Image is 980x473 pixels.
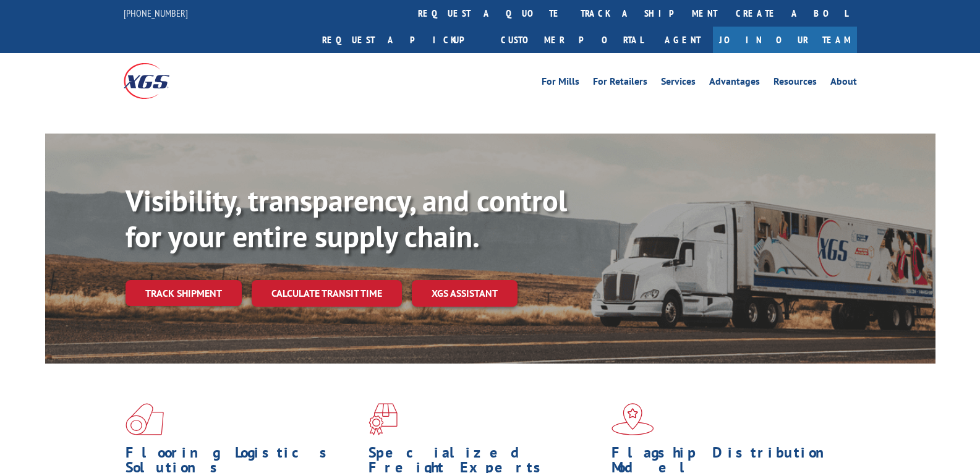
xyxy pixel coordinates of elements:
[313,27,492,53] a: Request a pickup
[830,77,857,90] a: About
[713,27,857,53] a: Join Our Team
[542,77,579,90] a: For Mills
[126,181,567,255] b: Visibility, transparency, and control for your entire supply chain.
[412,280,518,307] a: XGS ASSISTANT
[709,77,760,90] a: Advantages
[611,403,654,435] img: xgs-icon-flagship-distribution-model-red
[126,403,164,435] img: xgs-icon-total-supply-chain-intelligence-red
[593,77,647,90] a: For Retailers
[492,27,652,53] a: Customer Portal
[126,280,242,306] a: Track shipment
[661,77,696,90] a: Services
[652,27,713,53] a: Agent
[369,403,398,435] img: xgs-icon-focused-on-flooring-red
[773,77,817,90] a: Resources
[124,7,188,19] a: [PHONE_NUMBER]
[252,280,402,307] a: Calculate transit time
